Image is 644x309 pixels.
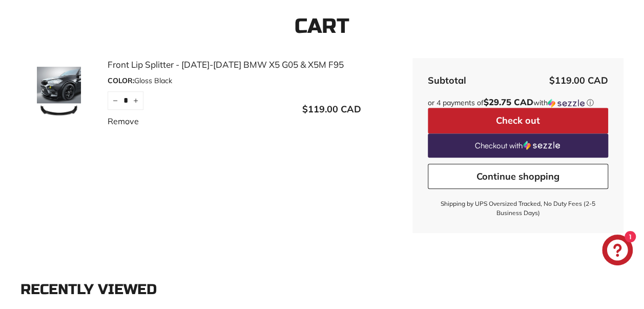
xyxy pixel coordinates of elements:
[428,133,608,158] a: Checkout with
[428,199,608,218] small: Shipping by UPS Oversized Tracked, No Duty Fees (2-5 Business Days)
[428,98,608,108] div: or 4 payments of with
[20,15,624,37] h1: Cart
[108,91,123,110] button: Reduce item quantity by one
[428,164,608,189] a: Continue shopping
[128,91,143,110] button: Increase item quantity by one
[599,235,636,268] inbox-online-store-chat: Shopify online store chat
[108,58,361,71] a: Front Lip Splitter - [DATE]-[DATE] BMW X5 G05 & X5M F95
[484,96,533,107] span: $29.75 CAD
[108,76,134,85] span: COLOR:
[523,141,560,150] img: Sezzle
[548,99,585,108] img: Sezzle
[302,103,361,115] span: $119.00 CAD
[20,282,624,298] div: Recently viewed
[428,108,608,133] button: Check out
[428,98,608,108] div: or 4 payments of$29.75 CADwithSezzle Click to learn more about Sezzle
[549,74,608,86] span: $119.00 CAD
[428,73,466,87] div: Subtotal
[20,67,97,118] img: Front Lip Splitter - 2019-2025 BMW X5 G05 & X5M F95
[108,115,139,127] a: Remove
[108,75,361,86] div: Gloss Black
